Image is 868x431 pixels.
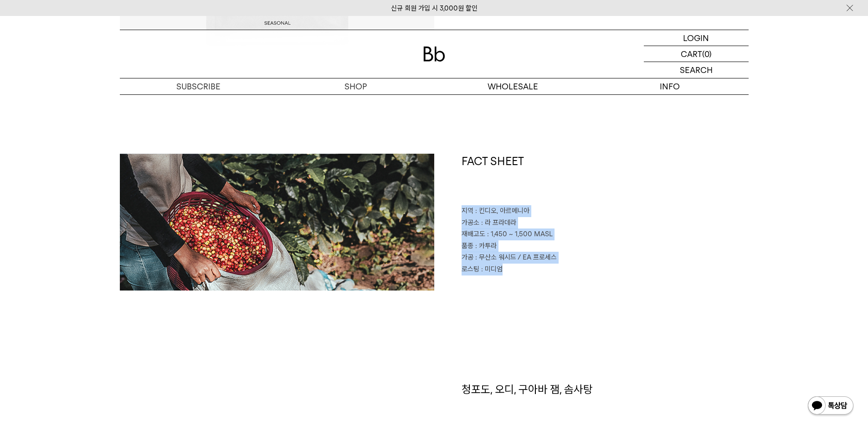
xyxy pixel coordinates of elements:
[680,62,713,78] p: SEARCH
[683,30,709,46] p: LOGIN
[591,78,749,94] p: INFO
[702,46,712,62] p: (0)
[434,78,591,94] p: WHOLESALE
[391,4,478,12] a: 신규 회원 가입 시 3,000원 할인
[681,46,702,62] p: CART
[462,207,473,215] span: 지역
[481,265,503,273] span: : 미디엄
[487,230,553,238] span: : 1,450 ~ 1,500 MASL
[462,253,473,261] span: 가공
[120,154,434,291] img: 콜롬비아 라 프라데라 디카페인
[462,154,749,206] h1: FACT SHEET
[120,78,277,94] a: SUBSCRIBE
[462,265,479,273] span: 로스팅
[807,395,854,417] img: 카카오톡 채널 1:1 채팅 버튼
[644,46,749,62] a: CART (0)
[462,218,479,227] span: 가공소
[475,253,557,261] span: : 무산소 워시드 / EA 프로세스
[481,218,516,227] span: : 라 프라데라
[462,230,485,238] span: 재배고도
[423,47,445,62] img: 로고
[277,78,434,94] a: SHOP
[644,30,749,46] a: LOGIN
[475,242,497,250] span: : 카투라
[475,207,529,215] span: : 킨디오, 아르메니아
[462,242,473,250] span: 품종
